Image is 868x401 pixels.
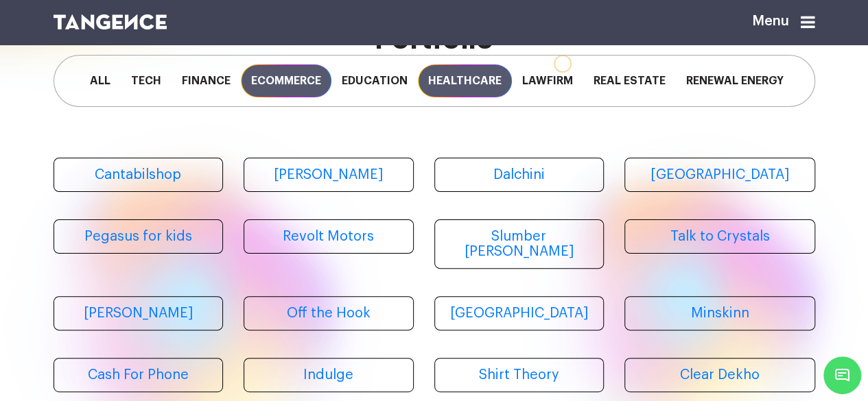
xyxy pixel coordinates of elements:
span: All [80,64,121,97]
a: [PERSON_NAME] [244,158,414,192]
a: [GEOGRAPHIC_DATA] [434,296,605,330]
a: Talk to Crystals [624,219,815,254]
span: Lawfirm [512,64,583,97]
a: Pegasus for kids [54,219,224,254]
a: Revolt Motors [244,219,414,254]
span: Healthcare [418,64,512,97]
span: Chat Widget [823,356,861,394]
a: Cash For Phone [54,358,224,392]
span: Real Estate [583,64,676,97]
a: Clear Dekho [624,358,815,392]
a: Slumber [PERSON_NAME] [434,219,605,269]
a: [PERSON_NAME] [54,296,224,330]
a: Cantabilshop [54,158,224,192]
span: Finance [172,64,241,97]
a: Minskinn [624,296,815,330]
a: [GEOGRAPHIC_DATA] [624,158,815,192]
a: Off the Hook [244,296,414,330]
span: Renewal Energy [676,64,794,97]
img: logo SVG [54,14,167,29]
span: Ecommerce [241,64,331,97]
a: Indulge [244,358,414,392]
span: Tech [121,64,172,97]
a: Dalchini [434,158,605,192]
a: Shirt Theory [434,358,605,392]
span: Education [331,64,418,97]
